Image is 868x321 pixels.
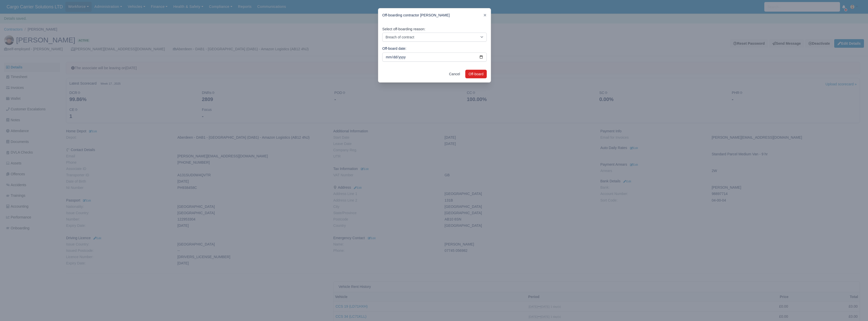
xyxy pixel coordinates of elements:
[465,70,487,78] button: Off-board
[382,26,425,32] label: Select off-boarding reason:
[382,46,406,52] label: Off-board date:
[378,8,491,22] div: Off-boarding contractor [PERSON_NAME]
[446,70,464,78] a: Cancel
[843,297,868,321] iframe: Chat Widget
